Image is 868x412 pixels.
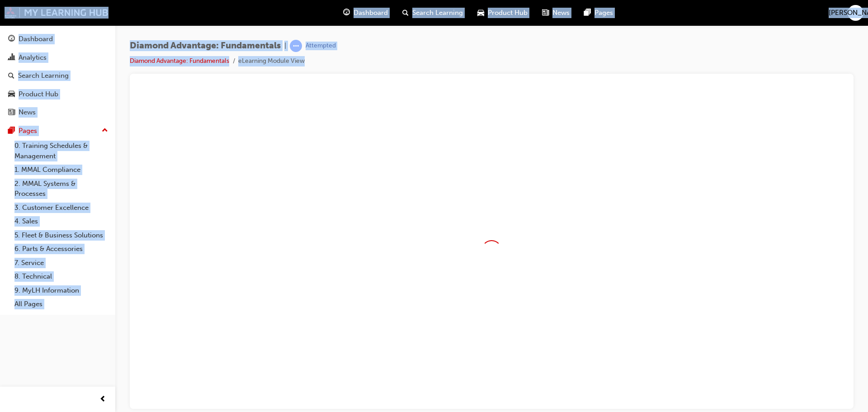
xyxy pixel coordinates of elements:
[11,256,112,270] a: 7. Service
[552,8,570,18] span: News
[8,72,14,80] span: search-icon
[306,42,336,50] div: Attempted
[130,57,229,65] a: Diamond Advantage: Fundamentals
[395,4,470,22] a: search-iconSearch Learning
[8,90,15,99] span: car-icon
[11,297,112,311] a: All Pages
[4,123,112,139] button: Pages
[8,54,15,62] span: chart-icon
[238,56,305,66] li: eLearning Module View
[535,4,577,22] a: news-iconNews
[284,41,286,51] span: |
[412,8,463,18] span: Search Learning
[488,8,528,18] span: Product Hub
[354,8,388,18] span: Dashboard
[470,4,535,22] a: car-iconProduct Hub
[290,40,302,52] span: learningRecordVerb_ATTEMPT-icon
[11,214,112,228] a: 4. Sales
[19,107,36,118] div: News
[11,228,112,242] a: 5. Fleet & Business Solutions
[11,163,112,177] a: 1. MMAL Compliance
[11,270,112,284] a: 8. Technical
[4,67,112,84] a: Search Learning
[19,34,53,44] div: Dashboard
[4,86,112,103] a: Product Hub
[19,52,47,63] div: Analytics
[102,125,108,137] span: up-icon
[5,7,108,19] img: mmal
[18,71,69,81] div: Search Learning
[11,139,112,163] a: 0. Training Schedules & Management
[19,89,58,99] div: Product Hub
[594,8,613,18] span: Pages
[19,126,37,136] div: Pages
[577,4,620,22] a: pages-iconPages
[542,7,549,19] span: news-icon
[402,7,409,19] span: search-icon
[11,242,112,256] a: 6. Parts & Accessories
[4,104,112,121] a: News
[4,29,112,123] button: DashboardAnalyticsSearch LearningProduct HubNews
[4,49,112,66] a: Analytics
[8,35,15,43] span: guage-icon
[99,394,106,405] span: prev-icon
[130,41,281,51] span: Diamond Advantage: Fundamentals
[848,5,863,21] button: [PERSON_NAME]
[584,7,591,19] span: pages-icon
[336,4,395,22] a: guage-iconDashboard
[4,31,112,47] a: Dashboard
[8,127,15,135] span: pages-icon
[11,201,112,215] a: 3. Customer Excellence
[343,7,350,19] span: guage-icon
[8,109,15,117] span: news-icon
[477,7,484,19] span: car-icon
[11,284,112,298] a: 9. MyLH Information
[11,177,112,201] a: 2. MMAL Systems & Processes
